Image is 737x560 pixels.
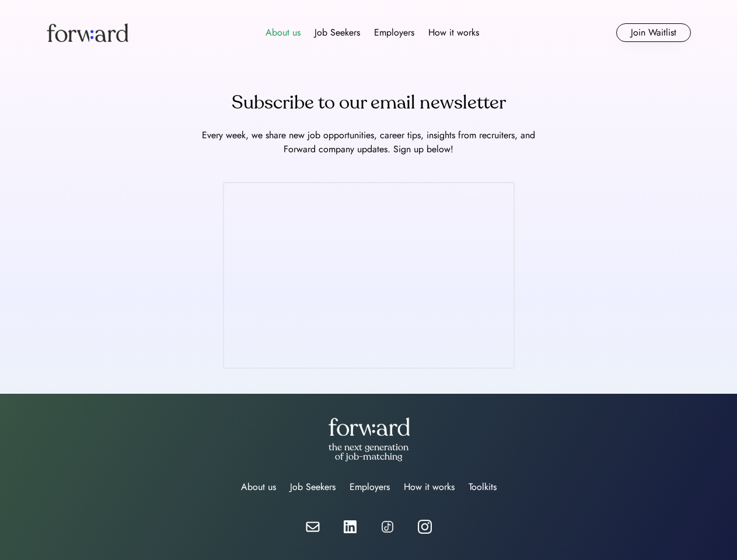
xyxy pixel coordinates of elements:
img: instagram%20icon%20white.webp [418,520,432,534]
img: tiktok%20icon.png [380,520,394,534]
img: linkedin-white.svg [343,520,357,534]
div: the next generation of job-matching [324,443,414,461]
img: email-white.svg [306,521,320,532]
div: Toolkits [469,480,497,494]
div: How it works [404,480,455,494]
button: Join Waitlist [616,23,691,42]
div: Job Seekers [290,480,336,494]
img: forward-logo-white.png [328,417,410,436]
div: Subscribe to our email newsletter [232,89,506,117]
div: About us [241,480,276,494]
div: Employers [374,26,414,40]
div: How it works [428,26,479,40]
div: Employers [350,480,390,494]
img: Forward logo [47,23,128,42]
div: Every week, we share new job opportunities, career tips, insights from recruiters, and Forward co... [188,128,550,156]
div: Job Seekers [315,26,360,40]
div: About us [266,26,301,40]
